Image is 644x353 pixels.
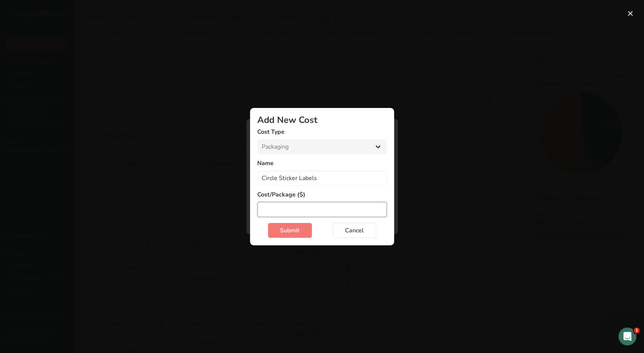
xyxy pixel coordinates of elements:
[258,127,387,136] label: Cost Type
[619,328,637,346] iframe: Intercom live chat
[345,226,364,235] span: Cancel
[258,190,387,199] label: Cost/Package ($)
[268,223,312,238] button: Submit
[258,159,387,168] label: Name
[280,226,300,235] span: Submit
[634,328,640,334] span: 1
[258,115,387,124] div: Add New Cost
[333,223,376,238] button: Cancel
